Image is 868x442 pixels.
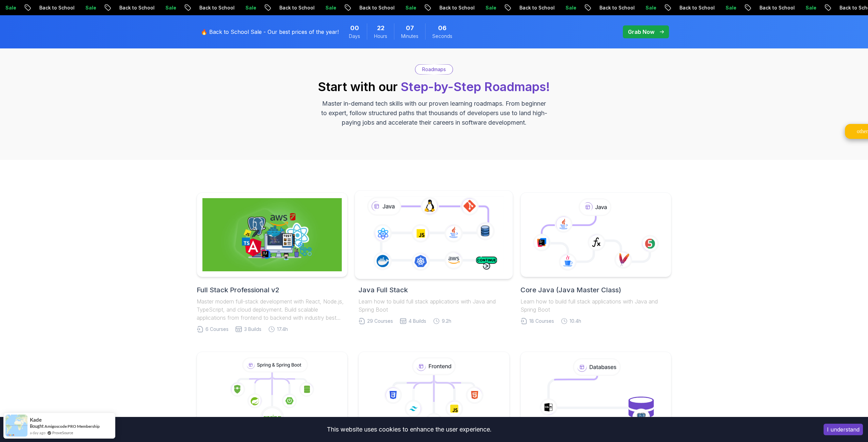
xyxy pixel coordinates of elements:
[520,297,671,314] p: Learn how to build full stack applications with Java and Spring Boot
[310,4,332,11] p: Sale
[358,297,509,314] p: Learn how to build full stack applications with Java and Spring Boot
[710,4,732,11] p: Sale
[409,318,426,324] span: 4 Builds
[529,318,554,324] span: 18 Courses
[628,28,654,36] p: Grab Now
[438,23,447,33] span: 6 Seconds
[30,430,45,436] span: a day ago
[201,28,339,36] p: 🔥 Back to School Sale - Our best prices of the year!
[184,4,230,11] p: Back to School
[52,430,73,436] a: ProveSource
[344,4,390,11] p: Back to School
[24,4,70,11] p: Back to School
[390,4,412,11] p: Sale
[30,417,42,423] span: Kade
[197,192,348,333] a: Full Stack Professional v2Full Stack Professional v2Master modern full-stack development with Rea...
[422,66,446,73] p: Roadmaps
[664,4,710,11] p: Back to School
[5,422,813,437] div: This website uses cookies to enhance the user experience.
[401,33,418,40] span: Minutes
[424,4,470,11] p: Back to School
[442,318,451,324] span: 9.2h
[377,23,384,33] span: 22 Hours
[150,4,172,11] p: Sale
[432,33,452,40] span: Seconds
[230,4,252,11] p: Sale
[70,4,92,11] p: Sale
[104,4,150,11] p: Back to School
[202,198,342,271] img: Full Stack Professional v2
[790,4,812,11] p: Sale
[374,33,387,40] span: Hours
[350,23,359,33] span: 0 Days
[824,424,863,435] button: Accept cookies
[358,192,509,324] a: Java Full StackLearn how to build full stack applications with Java and Spring Boot29 Courses4 Bu...
[630,4,652,11] p: Sale
[197,297,348,322] p: Master modern full-stack development with React, Node.js, TypeScript, and cloud deployment. Build...
[5,415,27,437] img: provesource social proof notification image
[550,4,572,11] p: Sale
[358,285,509,295] h2: Java Full Stack
[470,4,492,11] p: Sale
[264,4,310,11] p: Back to School
[584,4,630,11] p: Back to School
[320,99,548,127] p: Master in-demand tech skills with our proven learning roadmaps. From beginner to expert, follow s...
[44,424,100,429] a: Amigoscode PRO Membership
[197,285,348,295] h2: Full Stack Professional v2
[277,326,288,333] span: 17.4h
[205,326,229,333] span: 6 Courses
[504,4,550,11] p: Back to School
[406,23,414,33] span: 7 Minutes
[349,33,360,40] span: Days
[520,285,671,295] h2: Core Java (Java Master Class)
[520,192,671,324] a: Core Java (Java Master Class)Learn how to build full stack applications with Java and Spring Boot...
[244,326,261,333] span: 3 Builds
[367,318,393,324] span: 29 Courses
[318,80,550,93] h2: Start with our
[570,318,581,324] span: 10.4h
[401,79,550,94] span: Step-by-Step Roadmaps!
[744,4,790,11] p: Back to School
[30,423,44,429] span: Bought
